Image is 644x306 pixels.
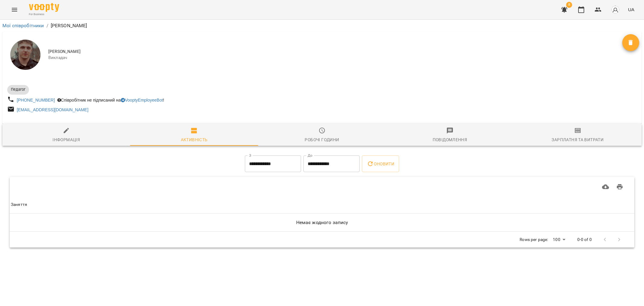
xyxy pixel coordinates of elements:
a: [PHONE_NUMBER] [17,98,55,103]
button: Завантажити CSV [598,180,613,194]
button: Menu [7,2,22,17]
a: VooptyEmployeeBot [121,98,163,103]
button: Видалити [622,34,639,51]
div: Співробітник не підписаний на ! [56,96,165,104]
p: Rows per page: [520,237,548,243]
div: Повідомлення [433,136,467,143]
div: Заняття [11,201,27,208]
div: Table Toolbar [10,177,634,196]
button: Оновити [362,155,399,172]
a: [EMAIL_ADDRESS][DOMAIN_NAME] [17,107,88,112]
span: Педагог [7,87,29,92]
button: Друк [613,180,627,194]
div: Sort [11,201,27,208]
li: / [46,22,48,29]
span: 8 [566,2,572,8]
div: Інформація [53,136,80,143]
div: Робочі години [305,136,339,143]
img: Voopty Logo [29,3,59,12]
span: UA [628,6,634,13]
span: For Business [29,12,59,16]
img: avatar_s.png [611,5,620,14]
div: 100 [550,235,567,244]
span: Викладач [48,55,622,61]
span: Заняття [11,201,633,208]
span: [PERSON_NAME] [48,49,622,55]
h6: Немає жодного запису [11,218,633,227]
button: UA [626,4,637,15]
div: Активність [181,136,208,143]
img: Швидкій Вадим Ігорович [10,40,40,70]
p: 0-0 of 0 [577,237,592,243]
p: [PERSON_NAME] [51,22,87,29]
a: Мої співробітники [2,23,44,28]
span: Оновити [367,160,394,168]
nav: breadcrumb [2,22,642,29]
div: Зарплатня та Витрати [552,136,604,143]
